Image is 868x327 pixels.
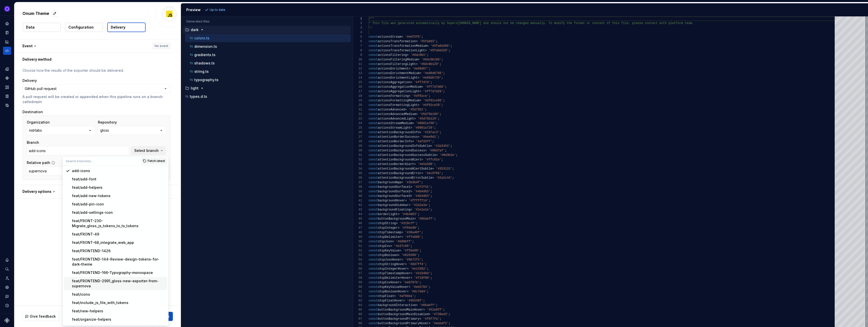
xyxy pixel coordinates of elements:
[369,140,378,143] span: const
[421,158,423,161] span: =
[439,131,441,134] span: ;
[369,176,378,180] span: const
[401,35,403,39] span: =
[369,72,378,75] span: const
[22,78,37,83] label: Delivery
[191,86,199,90] p: light
[190,95,207,99] p: types.d.ts
[423,72,443,75] span: '#e88d6766'
[3,274,11,282] div: Invite team
[452,176,454,180] span: ;
[353,162,362,167] div: 33
[423,99,443,102] span: '#df81ce66'
[419,62,439,66] span: '#6dc0b129'
[369,21,458,25] span: * This file was generated automatically by Supern
[421,103,441,107] span: '#df81ce29'
[418,103,419,107] span: =
[378,53,407,57] span: actionsFiltering
[369,112,378,116] span: const
[378,103,418,107] span: actionsFormattingLight
[369,40,378,43] span: const
[369,172,378,175] span: const
[3,92,11,100] div: Storybook stories
[353,26,362,30] div: 3
[421,172,423,175] span: =
[414,81,430,84] span: '#ff7d7d'
[369,181,378,184] span: const
[378,140,412,143] span: attentionBorderInfo
[410,126,412,130] span: =
[72,309,103,314] div: feat/new-helpers
[432,140,434,143] span: ;
[27,160,50,165] label: Relative path
[418,76,419,80] span: =
[419,131,421,134] span: =
[98,120,117,125] label: Repository
[353,144,362,148] div: 29
[353,176,362,180] div: 36
[3,19,11,28] a: Home
[378,172,421,175] span: attentionBackgroundError
[33,100,41,104] i: main
[353,30,362,35] div: 4
[378,76,418,80] span: actionsEnrichmentLight
[441,158,443,161] span: ;
[353,66,362,71] div: 12
[3,292,11,300] div: Contact support
[369,99,378,102] span: const
[5,318,10,323] a: Supernova Logo
[72,317,111,322] div: feat/organize-helpers
[353,126,362,130] div: 25
[436,153,438,157] span: =
[22,10,49,16] p: Onum Theme
[412,122,414,125] span: =
[414,117,416,121] span: =
[434,144,450,148] span: '#1b3454'
[428,149,445,152] span: '#00d7af'
[183,27,351,33] button: dark
[561,21,652,25] span: fy the format or content of this file, please cont
[419,40,436,43] span: '#5fa8d3'
[353,39,362,44] div: 6
[443,90,445,93] span: ;
[353,53,362,57] div: 9
[434,126,436,130] span: ;
[369,44,378,48] span: const
[457,21,561,25] span: [DOMAIN_NAME] and should not be changed manually. To modi
[72,257,165,267] div: feat/FRONTEND-144-Review-design-tokens-for-dark-theme
[441,76,443,80] span: ;
[3,265,11,273] button: Search ⌘K
[369,53,378,57] span: const
[456,153,457,157] span: ;
[436,122,438,125] span: ;
[72,210,113,215] div: feat/add-settings-icon
[22,312,59,321] button: Give feedback
[409,108,425,111] span: '#5d75b1'
[369,103,378,107] span: const
[427,53,428,57] span: ;
[185,77,351,83] button: typography.ts
[436,176,452,180] span: '#2a2c44'
[141,157,167,165] button: Fetch latest
[441,172,443,175] span: ;
[419,90,421,93] span: =
[3,83,11,91] a: Assets
[63,156,141,166] input: Search branches...
[3,29,11,37] div: Documentation
[194,78,219,82] p: typography.ts
[353,16,362,21] div: 1
[419,112,439,116] span: '#5d75b166'
[72,202,104,207] div: feat/add-pin-icon
[419,99,421,102] span: =
[3,38,11,46] div: Analytics
[414,162,416,166] span: =
[3,256,11,264] button: Notifications
[443,99,445,102] span: ;
[353,48,362,53] div: 8
[185,69,351,74] button: string.ts
[353,85,362,89] div: 16
[191,28,199,32] p: dark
